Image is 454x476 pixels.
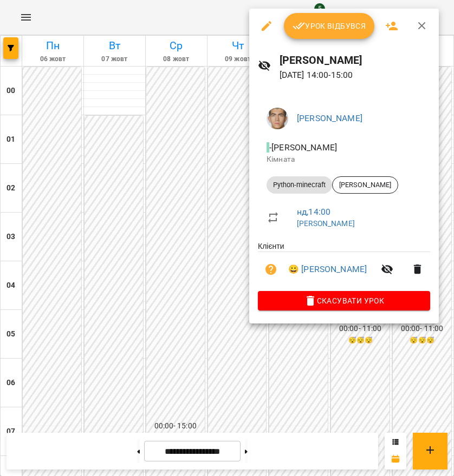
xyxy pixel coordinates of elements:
a: нд , 14:00 [297,207,330,217]
span: Скасувати Урок [267,294,421,307]
a: [PERSON_NAME] [297,113,362,123]
img: 290265f4fa403245e7fea1740f973bad.jpg [267,108,288,129]
span: [PERSON_NAME] [333,180,398,190]
h6: [PERSON_NAME] [280,52,431,69]
a: [PERSON_NAME] [297,219,355,228]
ul: Клієнти [258,241,430,291]
button: Візит ще не сплачено. Додати оплату? [258,256,284,282]
span: - [PERSON_NAME] [267,142,339,153]
button: Урок відбувся [284,13,375,39]
p: Кімната [267,154,421,165]
span: Урок відбувся [293,19,366,32]
button: Скасувати Урок [258,291,430,310]
span: Python-minecraft [267,180,332,190]
div: [PERSON_NAME] [332,176,398,194]
p: [DATE] 14:00 - 15:00 [280,69,431,82]
a: 😀 [PERSON_NAME] [288,263,367,276]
